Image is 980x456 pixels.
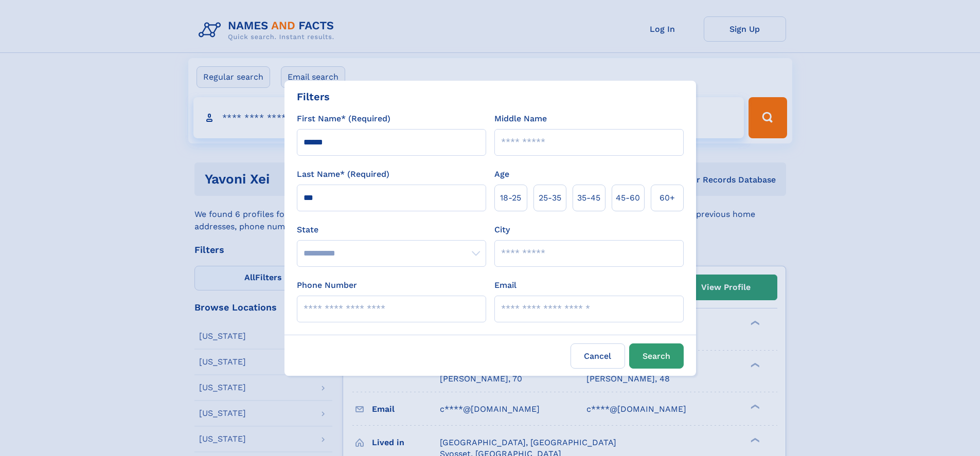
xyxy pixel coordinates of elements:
[571,343,625,369] label: Cancel
[577,192,600,204] span: 35‑45
[616,192,640,204] span: 45‑60
[629,343,684,369] button: Search
[494,168,509,180] label: Age
[494,279,516,291] label: Email
[297,89,330,104] div: Filters
[494,113,547,125] label: Middle Name
[660,192,675,204] span: 60+
[500,192,521,204] span: 18‑25
[539,192,561,204] span: 25‑35
[297,279,357,291] label: Phone Number
[297,224,486,236] label: State
[297,113,390,125] label: First Name* (Required)
[297,168,389,180] label: Last Name* (Required)
[494,224,510,236] label: City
